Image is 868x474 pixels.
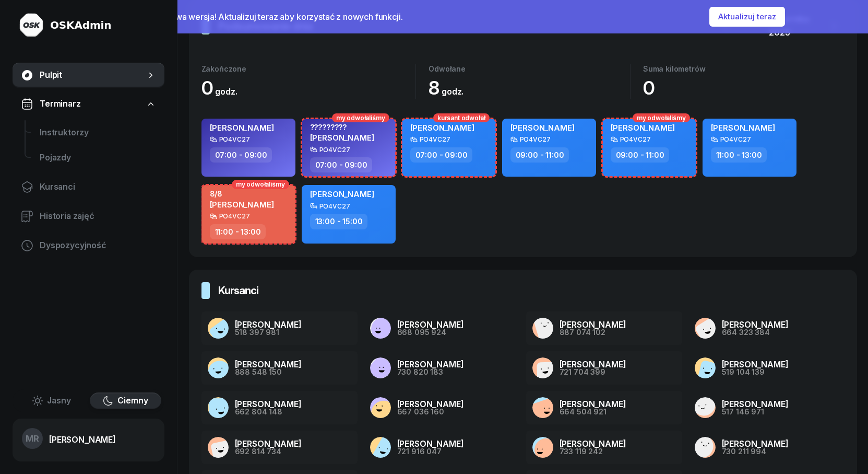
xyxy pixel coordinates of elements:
a: Pojazdy [31,145,164,170]
div: 07:00 - 09:00 [410,147,473,163]
span: Jasny [47,394,71,408]
button: Jasny [16,392,88,409]
div: 733 119 242 [560,448,626,455]
div: 887 074 102 [560,329,626,336]
a: Dyspozycyjność [13,233,164,258]
div: 517 146 971 [722,408,789,415]
button: Ciemny [90,392,162,409]
div: 8/8 [210,189,274,198]
div: 730 211 994 [722,448,789,455]
button: Aktualizuj teraz [709,7,785,27]
a: Terminarz [13,92,164,116]
div: [PERSON_NAME] [560,360,626,368]
div: 13:00 - 15:00 [310,214,368,229]
div: 721 704 399 [560,368,626,376]
span: [PERSON_NAME] [410,123,474,133]
div: 09:00 - 11:00 [611,147,670,163]
div: [PERSON_NAME] [397,440,464,448]
span: [PERSON_NAME] [310,133,374,143]
a: Instruktorzy [31,120,164,145]
span: [PERSON_NAME] [210,200,274,210]
div: [PERSON_NAME] [235,320,302,329]
span: kursant odwołał [437,114,485,122]
span: MR [26,434,40,443]
img: logo-light@2x.png [19,13,44,38]
span: [PERSON_NAME] [510,123,575,133]
div: Zakończone [201,64,416,73]
div: [PERSON_NAME] [722,400,789,408]
div: 518 397 981 [235,329,302,336]
div: 664 323 384 [722,329,789,336]
span: [PERSON_NAME] [310,189,374,199]
span: [PERSON_NAME] [711,123,775,133]
div: 09:00 - 11:00 [510,147,569,163]
a: Historia zajęć [13,204,164,229]
small: godz. [215,86,237,97]
div: [PERSON_NAME] [560,440,626,448]
div: [PERSON_NAME] [722,440,789,448]
h3: Kursanci [218,282,258,299]
span: [PERSON_NAME] [611,123,675,133]
div: PO4VC27 [620,136,651,143]
div: Odwołane [429,64,630,73]
span: Instruktorzy [40,126,156,140]
div: PO4VC27 [319,146,350,153]
span: my odwołaliśmy [336,114,385,122]
div: PO4VC27 [219,213,250,219]
span: 8 [429,76,469,99]
div: [PERSON_NAME] [722,360,789,368]
span: my odwołaliśmy [637,114,686,122]
div: 667 036 160 [397,408,464,415]
div: [PERSON_NAME] [235,360,302,368]
div: [PERSON_NAME] [235,400,302,408]
div: [PERSON_NAME] [235,440,302,448]
div: 664 504 921 [560,408,626,415]
div: [PERSON_NAME] [397,400,464,408]
div: [PERSON_NAME] [560,320,626,329]
div: [PERSON_NAME] [397,320,464,329]
span: Terminarz [40,97,81,111]
span: Dostępna jest nowa wersja! Aktualizuj teraz aby korzystać z nowych funkcji. [111,11,403,22]
span: [PERSON_NAME] [210,123,274,133]
span: Kursanci [40,180,156,194]
div: 07:00 - 09:00 [210,147,272,163]
span: 0 [201,76,243,99]
div: 730 820 183 [397,368,464,376]
div: PO4VC27 [520,136,551,143]
span: my odwołaliśmy [236,180,285,188]
div: ????????? [310,123,374,132]
div: 0 [643,77,845,98]
span: Ciemny [117,394,148,408]
div: PO4VC27 [720,136,751,143]
div: 668 095 924 [397,329,464,336]
div: 662 804 148 [235,408,302,415]
div: PO4VC27 [420,136,450,143]
div: 11:00 - 13:00 [210,224,266,239]
div: Suma kilometrów [643,64,845,73]
small: godz. [442,86,463,97]
span: Pulpit [40,68,146,82]
a: Pulpit [13,63,164,88]
div: 721 916 047 [397,448,464,455]
div: 519 104 139 [722,368,789,376]
div: 888 548 150 [235,368,302,376]
div: [PERSON_NAME] [560,400,626,408]
div: PO4VC27 [219,136,250,143]
span: Dyspozycyjność [40,239,156,252]
div: OSKAdmin [50,18,111,32]
div: 692 814 734 [235,448,302,455]
a: Kursanci [13,175,164,200]
div: [PERSON_NAME] [49,435,116,444]
div: PO4VC27 [319,203,350,210]
div: [PERSON_NAME] [722,320,789,329]
div: 07:00 - 09:00 [310,157,373,172]
span: Pojazdy [40,151,156,165]
span: Historia zajęć [40,210,156,223]
div: [PERSON_NAME] [397,360,464,368]
div: 11:00 - 13:00 [711,147,767,163]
